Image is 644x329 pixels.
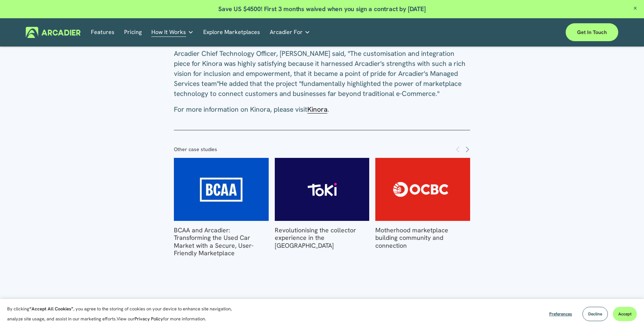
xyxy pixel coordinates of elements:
span: Arcadier For [270,27,303,37]
a: Motherhood marketplace building community and connection [375,158,470,221]
span: Other case studies [174,146,217,153]
span: How It Works [151,27,186,37]
a: folder dropdown [151,27,194,38]
a: Revolutionising the collector experience in the Philippines [275,158,370,221]
a: Explore Marketplaces [203,27,260,38]
a: Kinora [307,105,327,114]
iframe: Chat Widget [608,295,644,329]
span: Next [464,146,470,152]
a: BCAA and Arcadier: Transforming the Used Car Market with a Secure, User-Friendly Marketplace [174,158,269,221]
span: Previous [455,146,461,152]
span: Preferences [549,311,572,317]
a: Pricing [124,27,142,38]
img: Revolutionising the collector experience in the Philippines [256,158,388,221]
a: folder dropdown [270,27,310,38]
p: Arcadier Chief Technology Officer, [PERSON_NAME] said, "The customisation and integration piece f... [174,49,470,99]
p: By clicking , you agree to the storing of cookies on your device to enhance site navigation, anal... [7,304,240,324]
p: For more information on Kinora, please visit . [174,105,470,115]
img: BCAA and Arcadier: Transforming the Used Car Market with a Secure, User-Friendly Marketplace [155,158,287,221]
span: Decline [588,311,602,317]
a: BCAA and Arcadier: Transforming the Used Car Market with a Secure, User-Friendly Marketplace [174,226,254,257]
a: Features [91,27,114,38]
img: Motherhood marketplace building community and connection [357,158,489,221]
a: Privacy Policy [135,316,163,322]
button: Decline [582,307,608,321]
a: Revolutionising the collector experience in the [GEOGRAPHIC_DATA] [275,226,356,249]
a: Motherhood marketplace building community and connection [375,226,448,249]
a: Get in touch [566,23,618,41]
strong: “Accept All Cookies” [29,306,73,312]
button: Preferences [544,307,577,321]
img: Arcadier [26,27,80,38]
